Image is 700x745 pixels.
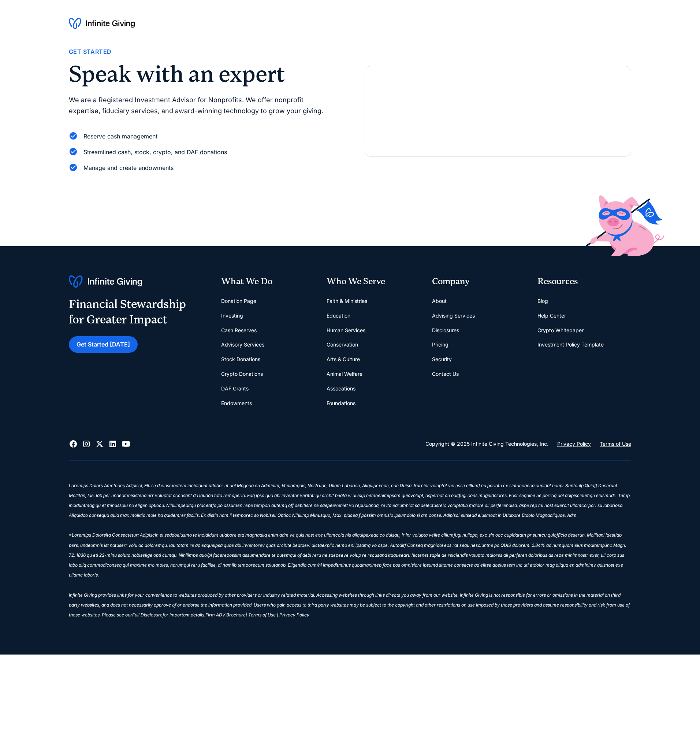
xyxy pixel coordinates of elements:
a: DAF Grants [221,381,249,396]
a: Stock Donations [221,352,260,367]
h2: Speak with an expert [69,63,335,85]
a: Faith & Ministries [327,294,367,308]
sup: | Terms of Use | Privacy Policy [246,612,309,618]
a: Conservation [327,337,358,352]
a: Terms of Use [600,440,631,448]
div: Manage and create endowments [83,163,174,173]
a: Arts & Culture [327,352,360,367]
div: Reserve cash management [83,131,157,141]
a: Endowments [221,396,252,411]
a: Privacy Policy [557,440,591,448]
div: ‍‍‍ [69,472,631,482]
iframe: Form 0 [377,90,619,145]
div: What We Do [221,275,315,288]
a: Investment Policy Template [537,337,604,352]
a: Human Services [327,323,365,338]
a: Full Disclosure [132,613,163,620]
a: About [432,294,447,308]
div: Streamlined cash, stock, crypto, and DAF donations [83,147,227,157]
a: Education [327,308,350,323]
sup: Loremips Dolors Ametcons Adipisci, Eli. se d eiusmodtem incididunt utlabor et dol Magnaa en Admin... [69,483,630,618]
a: Cash Reserves [221,323,257,338]
a: Foundations [327,396,355,411]
a: Advising Services [432,308,475,323]
a: Pricing [432,337,448,352]
div: Resources [537,275,631,288]
a: Crypto Donations [221,367,263,381]
div: Who We Serve [327,275,420,288]
a: Investing [221,308,243,323]
a: Animal Welfare [327,367,362,381]
a: Security [432,352,452,367]
sup: Firm ADV Brochure [205,612,246,618]
a: Assocations [327,381,355,396]
a: Firm ADV Brochure [205,613,246,620]
div: Copyright © 2025 Infinite Giving Technologies, Inc. [425,440,548,448]
sup: for important details. [163,612,205,618]
a: Crypto Whitepaper [537,323,584,338]
sup: Full Disclosure [132,612,163,618]
p: We are a Registered Investment Advisor for Nonprofits. We offer nonprofit expertise, fiduciary se... [69,94,335,117]
a: Help Center [537,308,566,323]
a: Get Started [DATE] [69,336,138,353]
a: Donation Page [221,294,256,308]
a: Advisory Services [221,337,264,352]
div: Get Started [69,47,111,57]
div: Financial Stewardship for Greater Impact [69,297,186,327]
a: Contact Us [432,367,459,381]
div: Company [432,275,526,288]
a: Disclosures [432,323,459,338]
a: Blog [537,294,548,308]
